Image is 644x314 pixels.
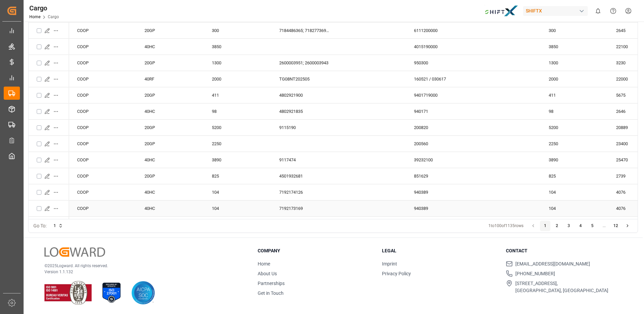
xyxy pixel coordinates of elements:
h3: Company [258,247,374,254]
a: Imprint [382,261,397,266]
div: 5200 [204,120,271,135]
p: © 2025 Logward. All rights reserved. [44,263,241,269]
h3: Legal [382,247,498,254]
div: Press SPACE to select this row. [29,120,69,136]
div: 2250 [204,136,271,152]
img: Logward Logo [44,247,105,257]
div: 940389 [406,184,473,200]
div: 40HC [144,201,196,216]
button: Help Center [606,3,621,19]
div: 300 [541,23,608,38]
div: 940389 [406,200,473,216]
div: 98 [204,103,271,119]
a: Partnerships [258,281,285,286]
div: 40HC [144,185,196,200]
div: 40HC [144,152,196,168]
div: Press SPACE to select this row. [29,184,69,200]
div: 20GP [144,120,196,135]
div: COOP [69,23,136,38]
div: 104 [204,184,271,200]
div: 40HC [144,104,196,119]
button: 2 [552,221,562,231]
button: 4 [575,221,586,231]
span: Go To: [33,222,46,229]
button: 1 [49,221,68,231]
span: [STREET_ADDRESS], [GEOGRAPHIC_DATA], [GEOGRAPHIC_DATA] [515,280,608,294]
div: 104 [541,200,608,216]
div: Cargo [29,3,59,13]
div: 851629 [406,168,473,184]
img: AICPA SOC [131,281,155,305]
div: COOP [69,168,136,184]
div: 40RF [144,71,196,87]
div: 825 [204,168,271,184]
a: About Us [258,271,277,276]
div: Press SPACE to select this row. [29,152,69,168]
div: 3890 [204,152,271,168]
div: Press SPACE to select this row. [29,39,69,55]
div: 1300 [541,55,608,71]
div: 20GP [144,168,196,184]
div: 1 to 100 of 1135 rows [488,223,523,229]
div: 5200 [541,120,608,135]
button: 5 [587,221,598,231]
div: 2600003951; 2600003943 [271,55,339,71]
div: 825 [541,168,608,184]
div: Press SPACE to select this row. [29,200,69,217]
div: 2250 [541,136,608,152]
div: Press SPACE to select this row. [29,168,69,184]
div: 200820 [406,120,473,135]
div: 1300 [204,55,271,71]
div: 3850 [541,39,608,55]
div: 20GP [144,136,196,152]
div: 200560 [406,136,473,152]
div: Press SPACE to select this row. [29,87,69,103]
div: COOP [69,71,136,87]
button: show 0 new notifications [590,3,606,19]
div: 20GP [144,88,196,103]
div: COOP [69,152,136,168]
button: SHIFTX [523,4,590,17]
div: COOP [69,200,136,216]
div: 9115190 [271,120,339,135]
div: 3890 [541,152,608,168]
div: COOP [69,136,136,152]
div: 20GP [144,23,196,38]
div: TG08NT202505 [271,71,339,87]
a: Get in Touch [258,290,284,296]
a: Home [29,14,40,19]
div: 20GP [144,55,196,71]
div: 4501932681 [271,168,339,184]
div: 39232100 [406,152,473,168]
div: 9401719000 [406,87,473,103]
div: 300 [204,23,271,38]
img: ISO 27001 Certification [100,281,123,305]
div: 7192173169 [271,200,339,216]
div: SHIFTX [523,6,588,16]
div: COOP [69,55,136,71]
button: 1 [540,221,551,231]
div: Press SPACE to select this row. [29,71,69,87]
div: 7192174126 [271,184,339,200]
div: 6111200000 [406,23,473,38]
div: 4015190000 [406,39,473,55]
div: 411 [204,87,271,103]
div: 160521 / 030617 [406,71,473,87]
div: Press SPACE to select this row. [29,23,69,39]
button: 3 [563,221,574,231]
a: Privacy Policy [382,271,411,276]
div: COOP [69,103,136,119]
div: 40HC [144,39,196,55]
div: 2000 [541,71,608,87]
div: COOP [69,39,136,55]
div: Press SPACE to select this row. [29,55,69,71]
a: Home [258,261,270,266]
div: 2000 [204,71,271,87]
img: Bildschirmfoto%202024-11-13%20um%2009.31.44.png_1731487080.png [485,5,518,17]
div: 4802921900 [271,87,339,103]
span: [EMAIL_ADDRESS][DOMAIN_NAME] [515,260,590,268]
div: 940171 [406,103,473,119]
div: COOP [69,120,136,135]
